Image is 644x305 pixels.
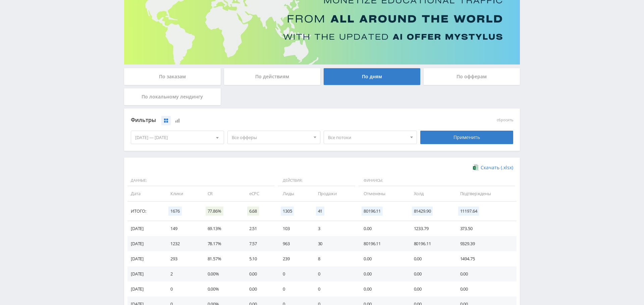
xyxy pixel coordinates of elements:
span: Скачать (.xlsx) [481,165,513,170]
span: Финансы: [359,175,515,186]
td: 2 [164,266,201,281]
td: 1232 [164,236,201,251]
td: 0.00 [357,281,407,297]
td: [DATE] [127,251,164,266]
a: Скачать (.xlsx) [473,164,513,171]
td: 0 [276,266,311,281]
div: [DATE] — [DATE] [131,131,224,144]
span: 41 [316,207,325,216]
td: 0 [311,281,357,297]
td: [DATE] [127,266,164,281]
span: 6.68 [247,207,259,216]
td: Клики [164,186,201,201]
td: Дата [127,186,164,201]
td: 373.50 [453,221,517,236]
div: По действиям [224,68,321,85]
td: 78.17% [201,236,243,251]
td: 0.00 [243,281,276,297]
td: 1494.75 [453,251,517,266]
td: 239 [276,251,311,266]
td: 0 [164,281,201,297]
td: 0.00 [407,281,453,297]
div: По локальному лендингу [124,88,221,105]
td: 0.00% [201,281,243,297]
td: 0.00 [357,251,407,266]
td: 963 [276,236,311,251]
span: Все потоки [328,131,407,144]
span: Данные: [127,175,274,186]
td: 293 [164,251,201,266]
td: Отменены [357,186,407,201]
span: 81429.90 [412,207,433,216]
button: сбросить [497,118,513,122]
span: 80196.11 [362,207,383,216]
td: 8 [311,251,357,266]
td: Лиды [276,186,311,201]
td: 0.00 [357,221,407,236]
td: CR [201,186,243,201]
td: [DATE] [127,236,164,251]
td: 149 [164,221,201,236]
td: Итого: [127,202,164,221]
td: 0.00 [357,266,407,281]
td: 7.57 [243,236,276,251]
td: 103 [276,221,311,236]
td: 80196.11 [407,236,453,251]
div: По дням [324,68,420,85]
td: 1233.79 [407,221,453,236]
span: Действия: [278,175,355,186]
td: 5.10 [243,251,276,266]
td: 9329.39 [453,236,517,251]
td: 0.00 [453,281,517,297]
span: 11197.64 [458,207,479,216]
td: 0 [311,266,357,281]
div: Применить [420,131,514,144]
td: 69.13% [201,221,243,236]
td: 3 [311,221,357,236]
td: 0 [276,281,311,297]
div: По заказам [124,68,221,85]
td: 81.57% [201,251,243,266]
td: 2.51 [243,221,276,236]
td: 0.00% [201,266,243,281]
td: Холд [407,186,453,201]
td: Подтверждены [453,186,517,201]
td: 0.00 [453,266,517,281]
img: xlsx [473,164,479,171]
span: 77.86% [206,207,223,216]
div: По офферам [424,68,520,85]
div: Фильтры [131,115,417,125]
td: [DATE] [127,221,164,236]
td: 0.00 [243,266,276,281]
td: [DATE] [127,281,164,297]
td: 80196.11 [357,236,407,251]
td: 30 [311,236,357,251]
td: eCPC [243,186,276,201]
td: Продажи [311,186,357,201]
td: 0.00 [407,266,453,281]
span: 1305 [281,207,294,216]
span: 1676 [168,207,181,216]
span: Все офферы [232,131,310,144]
td: 0.00 [407,251,453,266]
